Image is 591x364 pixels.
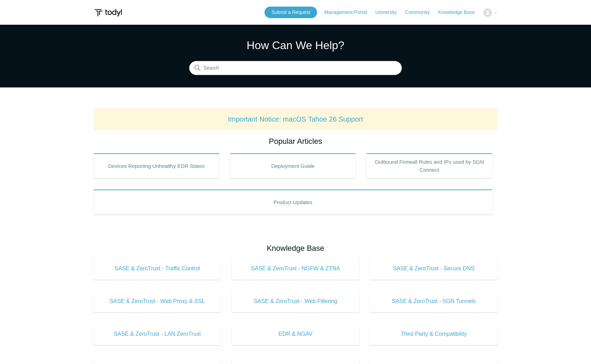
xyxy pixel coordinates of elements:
[93,6,123,19] img: Todyl Support Center Help Center home page
[242,297,349,305] span: SASE & ZeroTrust - Web Filtering
[380,297,487,305] span: SASE & ZeroTrust - SGN Tunnels
[93,323,221,345] a: SASE & ZeroTrust - LAN ZeroTrust
[264,7,317,18] a: Submit a Request
[93,257,221,280] a: SASE & ZeroTrust - Traffic Control
[370,257,498,280] a: SASE & ZeroTrust - Secure DNS
[228,115,363,123] a: Important Notice: macOS Tahoe 26 Support
[104,297,211,305] span: SASE & ZeroTrust - Web Proxy & SSL
[438,9,482,16] a: Knowledge Base
[232,257,360,280] a: SASE & ZeroTrust - NGFW & ZTNA
[405,9,437,16] a: Community
[93,189,492,215] a: Product Updates
[232,323,360,345] a: EDR & NGAV
[366,153,492,178] a: Outbound Firewall Rules and IPs used by SGN Connect
[189,61,402,75] input: Search
[189,37,402,54] h1: How Can We Help?
[370,290,498,312] a: SASE & ZeroTrust - SGN Tunnels
[232,290,360,312] a: SASE & ZeroTrust - Web Filtering
[230,153,356,178] a: Deployment Guide
[93,242,498,254] h2: Knowledge Base
[380,330,487,338] span: Third Party & Compatibility
[242,264,349,273] span: SASE & ZeroTrust - NGFW & ZTNA
[93,153,220,178] a: Devices Reporting Unhealthy EDR States
[375,9,404,16] a: University
[324,9,374,16] a: Management Portal
[370,323,498,345] a: Third Party & Compatibility
[242,330,349,338] span: EDR & NGAV
[104,264,211,273] span: SASE & ZeroTrust - Traffic Control
[93,135,498,147] h2: Popular Articles
[380,264,487,273] span: SASE & ZeroTrust - Secure DNS
[104,330,211,338] span: SASE & ZeroTrust - LAN ZeroTrust
[93,290,221,312] a: SASE & ZeroTrust - Web Proxy & SSL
